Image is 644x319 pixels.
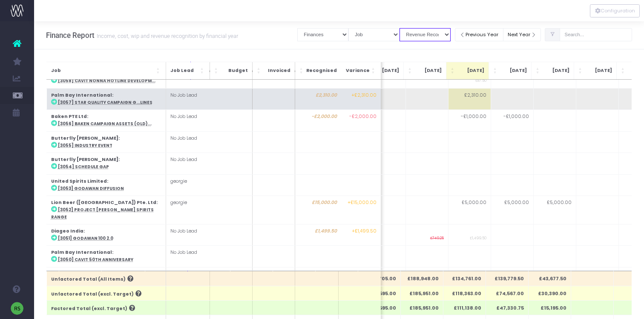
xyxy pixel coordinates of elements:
span: Job Lead: Activate to sort [200,66,205,75]
th: £111,138.00 [443,300,486,315]
abbr: [3052] Project Gaul Spirits Range [51,207,153,219]
span: Job [51,67,154,74]
strong: Palm Bay International [51,249,112,256]
input: Search... [560,28,632,41]
abbr: [3058] Cavit Nonna Hotline Development [57,78,155,83]
th: £15,195.00 [528,300,571,315]
button: Next Year [503,28,541,41]
span: Jan 26: Activate to sort [578,66,584,75]
abbr: [3056] Baken Campaign Assets (OLD) [57,121,151,126]
span: +£2,310.00 [351,92,376,99]
td: No Job Lead [166,224,212,245]
td: : [46,224,166,245]
span: [DATE] [457,67,484,74]
span: Oct 25: Activate to sort [451,66,456,75]
h3: Finance Report [46,31,238,40]
span: [DATE] [372,67,399,74]
small: £1,499.50 [470,234,486,241]
span: Budget: Activate to sort [214,66,219,75]
td: £2,310.00 [448,88,491,109]
span: Factored Total (excl. Target) [51,305,127,312]
span: Nov 25: Activate to sort [493,66,498,75]
span: Job Lead [170,67,198,74]
th: £47,330.75 [486,300,528,315]
span: -£2,000.00 [349,113,376,120]
td: : [46,131,166,152]
small: £749.25 [430,234,444,241]
td: : [46,267,166,288]
td: No Job Lead [166,153,212,174]
span: Variance: Activate to sort [371,66,376,75]
td: £2,310.00 [295,88,341,109]
td: : [46,88,166,109]
th: £188,948.00 [400,271,443,286]
td: : [46,196,166,224]
td: £15,000.00 [295,196,341,224]
span: Dec 25: Activate to sort [536,66,541,75]
th: £43,677.50 [528,271,571,286]
td: £5,000.00 [448,196,491,224]
strong: Lion Beer ([GEOGRAPHIC_DATA]) Pte. Ltd [51,199,156,206]
th: £139,779.50 [486,271,528,286]
small: £87.50 [475,77,486,83]
td: : [46,246,166,267]
abbr: [3050] Cavit 50th Anniversary [57,257,133,262]
abbr: [3054] Schedule Gap [57,164,109,170]
td: No Job Lead [166,110,212,131]
div: Vertical button group [590,4,640,17]
strong: Baken PTE Ltd [51,113,86,120]
span: [DATE] [415,67,442,74]
td: £5,000.00 [491,196,533,224]
td: No Job Lead [166,267,212,288]
td: georgie [166,196,212,224]
strong: Diageo India [51,228,83,234]
th: £74,567.00 [486,286,528,300]
span: Unfactored Total (excl. Target) [51,291,133,298]
td: -£1,000.00 [491,110,533,131]
span: Recognised [306,67,336,74]
td: No Job Lead [166,131,212,152]
td: -£2,000.00 [295,110,341,131]
th: £185,951.00 [400,300,443,315]
span: Unfactored Total (All Items) [51,276,125,283]
th: £118,363.00 [443,286,486,300]
strong: Butterfly [PERSON_NAME] [51,135,118,141]
th: £30,390.00 [528,286,571,300]
span: Invoiced: Activate to sort [256,66,262,75]
strong: Palm Bay International [51,92,112,98]
td: : [46,110,166,131]
strong: United Spirits Limited [51,178,106,184]
strong: Butterfly [PERSON_NAME] [51,156,118,163]
button: Configuration [590,4,640,17]
button: Previous Year [455,28,503,41]
td: No Job Lead [166,88,212,109]
span: +£15,000.00 [347,199,376,206]
td: £5,000.00 [533,196,576,224]
abbr: [3053] Godawan Diffusion [57,186,124,191]
img: images/default_profile_image.png [11,302,23,315]
td: : [46,174,166,195]
td: georgie [166,174,212,195]
th: £185,951.00 [400,286,443,300]
span: [DATE] [585,67,612,74]
span: [DATE] [500,67,527,74]
span: +£1,499.50 [351,228,376,235]
td: No Job Lead [166,246,212,267]
td: -£1,000.00 [448,110,491,131]
span: [DATE] [543,67,569,74]
span: Budget [221,67,247,74]
abbr: [3055] Industry Event [57,143,112,148]
span: Variance [342,67,369,74]
span: Job: Activate to sort [156,66,161,75]
span: Feb 26: Activate to sort [621,66,626,75]
td: £1,499.50 [295,224,341,245]
span: Sep 25: Activate to sort [408,66,413,75]
th: £134,761.00 [443,271,486,286]
abbr: [3051] Godawan 100 2.0 [57,236,113,241]
span: Invoiced [263,67,290,74]
span: Recognised: Activate to sort [299,66,304,75]
td: : [46,153,166,174]
abbr: [3057] Star Quality Campaign Guidelines [57,100,152,105]
small: Income, cost, wip and revenue recognition by financial year [95,31,238,40]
